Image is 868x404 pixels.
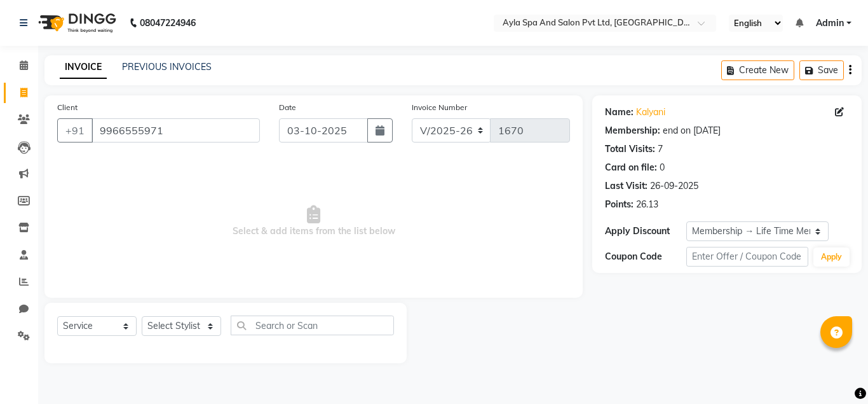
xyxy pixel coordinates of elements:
button: Save [799,60,844,80]
div: 26-09-2025 [650,179,698,193]
a: INVOICE [60,56,107,79]
a: PREVIOUS INVOICES [122,61,212,73]
div: Apply Discount [605,225,686,238]
span: Admin [816,17,844,30]
button: Create New [721,60,794,80]
label: Invoice Number [412,102,467,113]
div: Coupon Code [605,250,686,263]
div: 7 [658,143,663,156]
div: 26.13 [636,198,658,211]
input: Search by Name/Mobile/Email/Code [92,118,260,143]
a: Kalyani [636,106,665,119]
label: Client [57,102,78,113]
div: Last Visit: [605,179,648,193]
input: Enter Offer / Coupon Code [686,247,808,267]
button: +91 [57,118,93,143]
span: Select & add items from the list below [57,158,570,285]
div: Membership: [605,124,660,137]
div: Points: [605,198,634,211]
input: Search or Scan [231,316,394,335]
div: Card on file: [605,161,657,174]
div: 0 [660,161,665,174]
b: 08047224946 [140,5,196,41]
div: Name: [605,106,634,119]
label: Date [279,102,296,113]
button: Apply [813,247,850,267]
img: logo [32,5,119,41]
div: Total Visits: [605,143,655,156]
div: end on [DATE] [663,124,721,137]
